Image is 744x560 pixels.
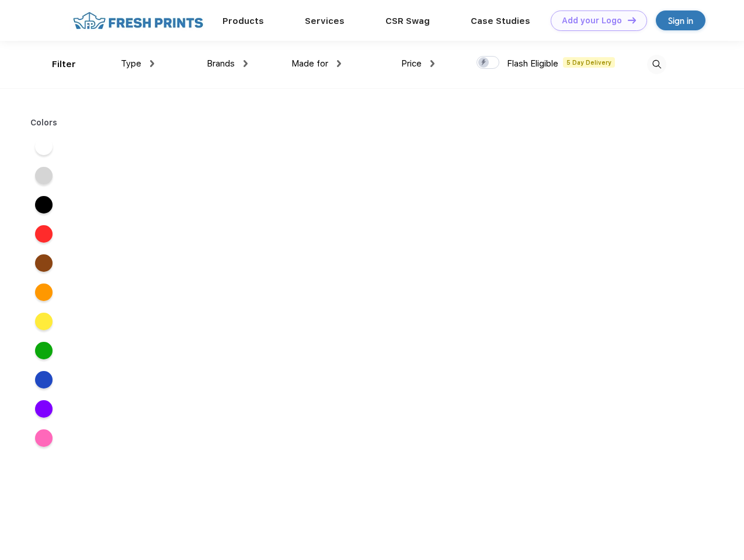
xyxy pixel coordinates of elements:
div: Add your Logo [562,16,622,26]
img: DT [628,17,636,23]
img: fo%20logo%202.webp [69,10,207,31]
span: 5 Day Delivery [563,57,615,68]
div: Colors [22,117,67,129]
span: Price [401,58,422,69]
img: dropdown.png [244,60,248,67]
div: Sign in [668,14,693,27]
span: Type [121,58,141,69]
div: Filter [52,58,76,71]
span: Made for [291,58,328,69]
img: dropdown.png [150,60,154,67]
span: Brands [207,58,235,69]
span: Flash Eligible [507,58,558,69]
a: Products [222,16,264,26]
img: dropdown.png [337,60,341,67]
a: Sign in [656,10,705,30]
img: desktop_search.svg [647,55,666,74]
img: dropdown.png [430,60,434,67]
